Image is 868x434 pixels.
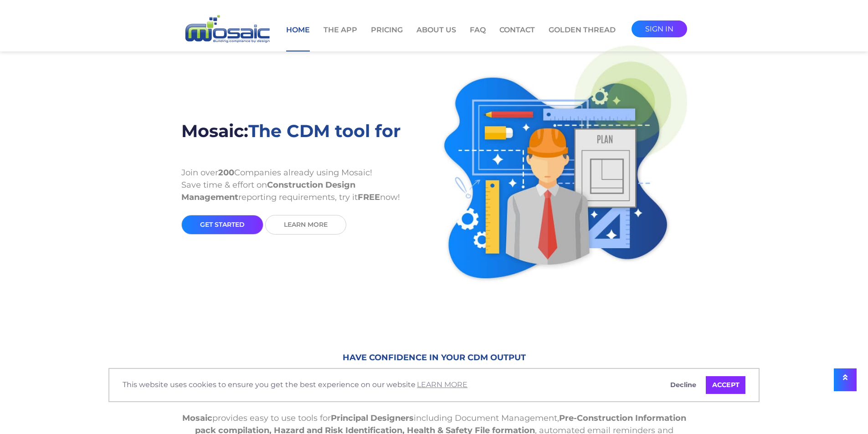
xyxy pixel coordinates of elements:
a: sign in [632,20,687,37]
a: FAQ [470,25,486,51]
strong: Construction Design Management [181,180,355,202]
strong: Mosaic [182,413,212,423]
span: The CDM tool for [248,120,401,142]
a: Home [286,25,310,51]
strong: 200 [218,168,234,178]
a: deny cookies [664,376,703,394]
h6: Have Confidence in your CDM output [181,346,687,370]
strong: Principal Designers [331,413,414,423]
a: Learn More [265,215,346,235]
a: About Us [416,25,456,51]
a: get started [181,215,263,235]
a: learn more about cookies [416,378,469,392]
div: cookieconsent [108,368,760,403]
strong: FREE [358,192,380,202]
a: Contact [499,25,535,51]
h1: Mosaic: [181,114,427,148]
p: Join over Companies already using Mosaic! Save time & effort on reporting requirements, try it now! [181,167,427,215]
img: logo [181,14,272,45]
a: allow cookies [706,376,745,394]
span: This website uses cookies to ensure you get the best experience on our website [123,378,657,392]
a: Golden Thread [549,25,616,51]
a: Pricing [371,25,403,51]
a: The App [324,25,357,51]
